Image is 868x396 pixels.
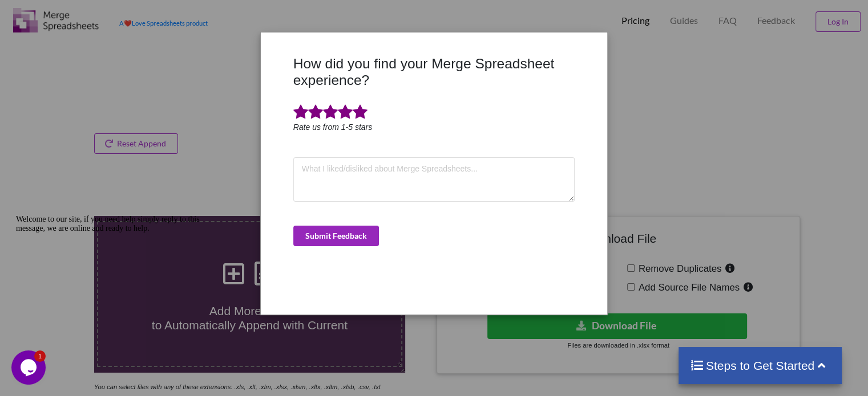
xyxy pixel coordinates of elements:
iframe: chat widget [11,210,217,345]
i: Rate us from 1-5 stars [293,123,373,132]
h4: Steps to Get Started [690,358,831,373]
div: Welcome to our site, if you need help simply reply to this message, we are online and ready to help. [5,5,210,23]
iframe: chat widget [11,350,48,385]
span: Welcome to our site, if you need help simply reply to this message, we are online and ready to help. [5,5,188,22]
button: Submit Feedback [293,226,379,246]
h3: How did you find your Merge Spreadsheet experience? [293,55,575,89]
